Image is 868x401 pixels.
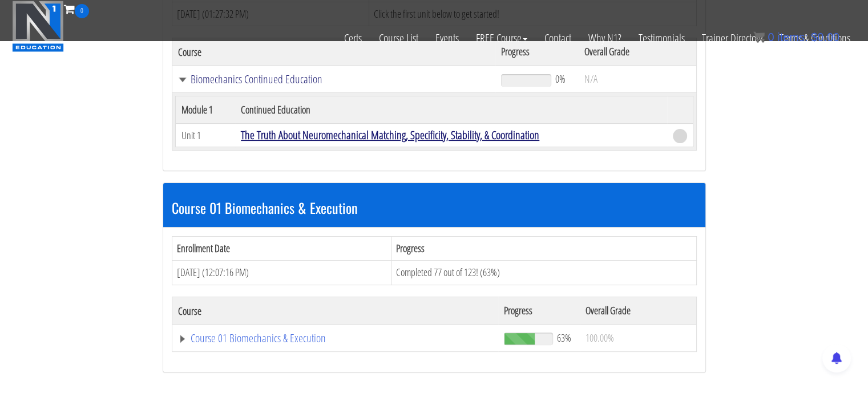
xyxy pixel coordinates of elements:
[178,333,493,344] a: Course 01 Biomechanics & Execution
[580,18,630,58] a: Why N1?
[427,18,467,58] a: Events
[178,74,490,85] a: Biomechanics Continued Education
[467,18,536,58] a: FREE Course
[768,31,774,43] span: 0
[370,18,427,58] a: Course List
[811,31,839,43] bdi: 0.00
[172,261,391,285] td: [DATE] (12:07:16 PM)
[753,31,839,43] a: 0 items: $0.00
[172,297,498,325] th: Course
[235,96,667,124] th: Continued Education
[241,127,539,143] a: The Truth About Neuromechanical Matching, Specificity, Stability, & Coordination
[693,18,771,58] a: Trainer Directory
[557,331,571,344] span: 63%
[175,124,235,147] td: Unit 1
[630,18,693,58] a: Testimonials
[12,1,64,52] img: n1-education
[391,261,696,285] td: Completed 77 out of 123! (63%)
[771,18,859,58] a: Terms & Conditions
[555,72,566,85] span: 0%
[498,297,580,325] th: Progress
[777,31,808,43] span: items:
[64,1,89,17] a: 0
[580,297,696,325] th: Overall Grade
[75,4,89,18] span: 0
[753,31,765,43] img: icon11.png
[536,18,580,58] a: Contact
[175,96,235,124] th: Module 1
[391,236,696,261] th: Progress
[172,236,391,261] th: Enrollment Date
[811,31,817,43] span: $
[580,325,696,352] td: 100.00%
[579,66,696,93] td: N/A
[336,18,370,58] a: Certs
[172,200,697,215] h3: Course 01 Biomechanics & Execution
